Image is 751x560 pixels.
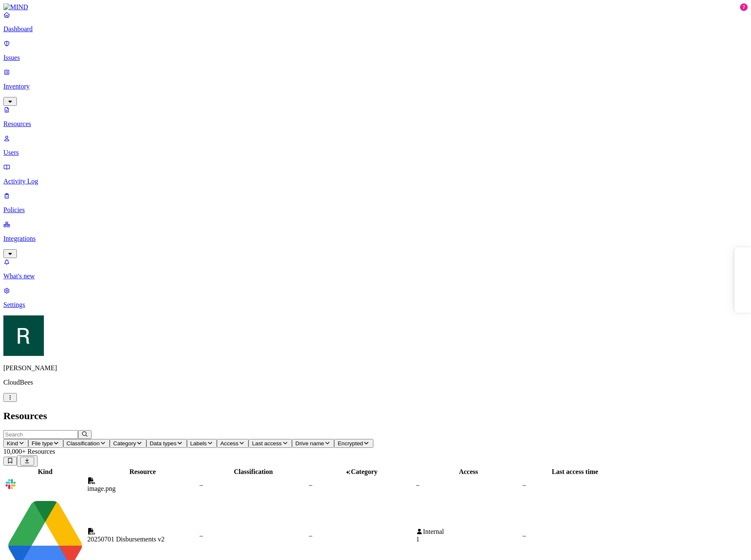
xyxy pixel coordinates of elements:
[3,272,748,280] p: What's new
[309,481,312,488] span: –
[200,468,307,476] div: Classification
[67,440,100,447] span: Classification
[3,40,748,62] a: Issues
[190,440,207,447] span: Labels
[3,135,748,156] a: Users
[3,54,748,62] p: Issues
[150,440,177,447] span: Data types
[87,485,198,493] div: image.png
[3,235,748,242] p: Integrations
[3,258,748,280] a: What's new
[351,468,378,475] span: Category
[220,440,238,447] span: Access
[309,532,312,539] span: –
[3,163,748,185] a: Activity Log
[522,532,526,539] span: –
[3,120,748,128] p: Resources
[3,379,748,386] p: CloudBees
[5,478,16,490] img: slack
[3,192,748,214] a: Policies
[3,11,748,33] a: Dashboard
[3,448,55,455] span: 10,000+ Resources
[295,440,324,447] span: Drive name
[200,532,203,539] span: –
[87,536,198,543] div: 20250701 Disbursements v2
[3,301,748,309] p: Settings
[87,468,198,476] div: Resource
[7,440,18,447] span: Kind
[416,481,419,488] span: –
[3,25,748,33] p: Dashboard
[3,3,748,11] a: MIND
[3,3,28,11] img: MIND
[338,440,363,447] span: Encrypted
[416,536,521,543] div: 1
[3,206,748,214] p: Policies
[3,68,748,105] a: Inventory
[252,440,281,447] span: Last access
[5,468,86,476] div: Kind
[416,468,521,476] div: Access
[32,440,53,447] span: File type
[3,149,748,156] p: Users
[3,287,748,309] a: Settings
[740,3,748,11] div: 7
[3,178,748,185] p: Activity Log
[3,221,748,257] a: Integrations
[3,83,748,90] p: Inventory
[522,481,526,488] span: –
[416,528,521,536] div: Internal
[3,106,748,128] a: Resources
[200,481,203,488] span: –
[3,364,748,372] p: [PERSON_NAME]
[3,430,78,439] input: Search
[3,410,748,422] h2: Resources
[3,315,44,356] img: Ron Rabinovich
[522,468,627,476] div: Last access time
[113,440,136,447] span: Category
